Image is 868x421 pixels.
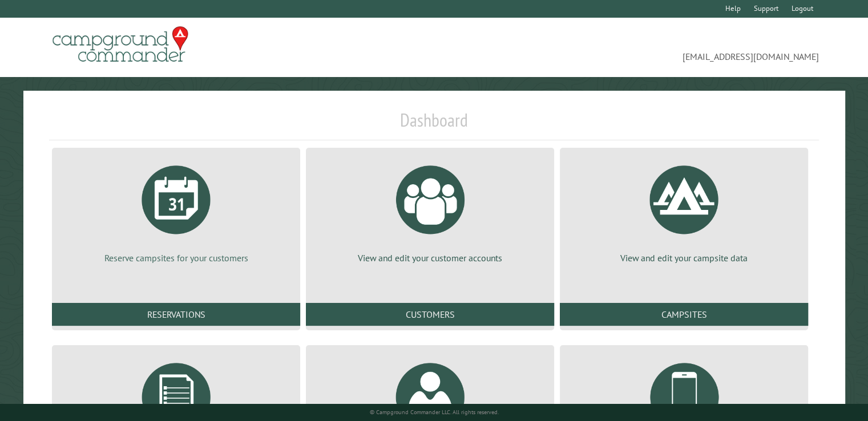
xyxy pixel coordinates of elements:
a: Customers [306,303,554,326]
a: View and edit your campsite data [574,157,794,264]
a: Reserve campsites for your customers [66,157,286,264]
span: [EMAIL_ADDRESS][DOMAIN_NAME] [434,31,819,63]
h1: Dashboard [49,109,819,140]
a: View and edit your customer accounts [320,157,540,264]
p: Reserve campsites for your customers [66,252,286,264]
a: Campsites [560,303,808,326]
p: View and edit your customer accounts [320,252,540,264]
img: Campground Commander [49,22,192,67]
p: View and edit your campsite data [574,252,794,264]
small: © Campground Commander LLC. All rights reserved. [370,408,499,416]
a: Reservations [52,303,300,326]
